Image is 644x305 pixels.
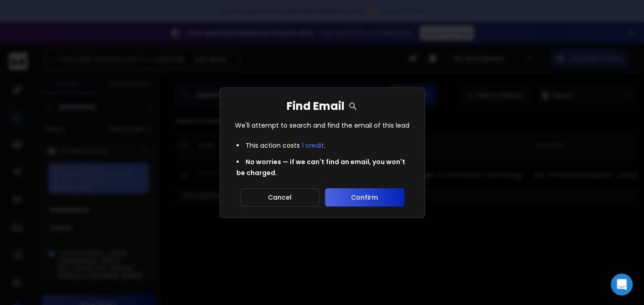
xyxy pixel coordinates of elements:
[240,188,320,207] button: Cancel
[302,141,324,150] span: 1 credit
[325,188,404,207] button: Confirm
[611,274,633,295] div: Open Intercom Messenger
[287,99,357,114] h1: Find Email
[231,137,414,154] li: This action costs .
[235,121,409,130] p: We'll attempt to search and find the email of this lead
[231,154,414,181] li: No worries — if we can't find an email, you won't be charged.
